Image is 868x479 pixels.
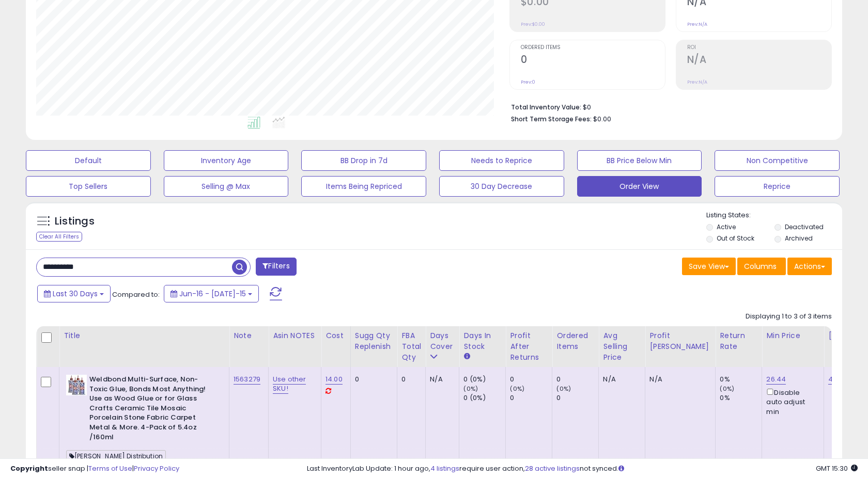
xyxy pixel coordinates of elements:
a: 28 active listings [525,464,580,473]
b: Total Inventory Value: [511,103,581,111]
span: Ordered Items [521,45,665,51]
a: Privacy Policy [134,464,179,473]
th: Please note that this number is a calculation based on your required days of coverage and your ve... [350,326,397,367]
button: Last 30 Days [37,285,111,302]
h5: Listings [55,214,95,229]
a: Use other SKU! [273,374,306,394]
small: Prev: N/A [687,21,707,27]
small: Prev: $0.00 [521,21,545,27]
div: Min Price [766,330,819,341]
div: N/A [649,375,707,384]
div: Avg Selling Price [603,330,641,363]
span: Columns [744,261,777,272]
div: Disable auto adjust min [766,387,816,417]
button: BB Drop in 7d [301,150,426,171]
div: FBA Total Qty [401,330,421,363]
button: Top Sellers [26,176,151,197]
div: Ordered Items [556,330,594,352]
div: 0 [401,375,417,384]
div: Profit After Returns [510,330,548,363]
div: Title [64,330,225,341]
a: 4 listings [430,464,459,473]
p: Listing States: [706,211,842,220]
div: 0 [510,393,552,403]
button: Order View [577,176,702,197]
small: (0%) [556,385,571,393]
span: Compared to: [112,290,160,299]
button: Non Competitive [715,150,840,171]
button: Needs to Reprice [439,150,564,171]
button: Items Being Repriced [301,176,426,197]
div: 0 [556,375,598,384]
b: Short Term Storage Fees: [511,115,592,123]
a: Terms of Use [88,464,132,473]
div: Sugg Qty Replenish [355,330,393,352]
label: Archived [785,234,813,243]
button: 30 Day Decrease [439,176,564,197]
button: Inventory Age [164,150,289,171]
button: Actions [787,258,832,275]
div: Last InventoryLab Update: 1 hour ago, require user action, not synced. [307,464,858,474]
div: Note [234,330,264,341]
small: (0%) [510,385,524,393]
img: 51EBs42qljL._SL40_.jpg [66,375,87,395]
button: BB Price Below Min [577,150,702,171]
button: Reprice [715,176,840,197]
div: Asin NOTES [273,330,317,341]
small: Days In Stock. [463,352,470,361]
button: Selling @ Max [164,176,289,197]
th: CSV column name: cust_attr_1_ Asin NOTES [269,326,321,367]
div: 0 (0%) [463,375,505,384]
div: Cost [326,330,346,341]
div: seller snap | | [10,464,179,474]
div: Profit [PERSON_NAME] [649,330,711,352]
div: 0 [556,393,598,403]
label: Out of Stock [717,234,754,243]
div: 0 [510,375,552,384]
div: 0% [720,375,762,384]
label: Deactivated [785,222,824,231]
button: Save View [682,258,736,275]
button: Jun-16 - [DATE]-15 [164,285,259,302]
button: Columns [737,258,786,275]
a: 14.00 [326,374,343,385]
div: Days In Stock [463,330,501,352]
div: N/A [430,375,451,384]
small: (0%) [720,385,734,393]
span: Jun-16 - [DATE]-15 [179,289,246,299]
button: Default [26,150,151,171]
div: 0 [355,375,390,384]
div: Days Cover [430,330,455,352]
span: ROI [687,45,831,51]
div: Clear All Filters [36,232,82,242]
a: 49.98 [828,374,847,385]
h2: 0 [521,54,665,68]
button: Filters [256,258,296,276]
small: Prev: 0 [521,79,535,85]
a: 1563279 [234,374,260,385]
span: $0.00 [593,114,611,124]
span: 2025-08-15 15:30 GMT [816,464,858,473]
a: 26.44 [766,374,786,385]
div: 0 (0%) [463,393,505,403]
span: Last 30 Days [53,289,98,299]
h2: N/A [687,54,831,68]
div: Return Rate [720,330,757,352]
div: 0% [720,393,762,403]
strong: Copyright [10,464,48,473]
div: Displaying 1 to 3 of 3 items [746,312,832,322]
b: Weldbond Multi-Surface, Non-Toxic Glue, Bonds Most Anything! Use as Wood Glue or for Glass Crafts... [89,375,215,444]
label: Active [717,222,736,231]
small: (0%) [463,385,478,393]
small: Prev: N/A [687,79,707,85]
li: $0 [511,100,824,113]
div: N/A [603,375,637,384]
